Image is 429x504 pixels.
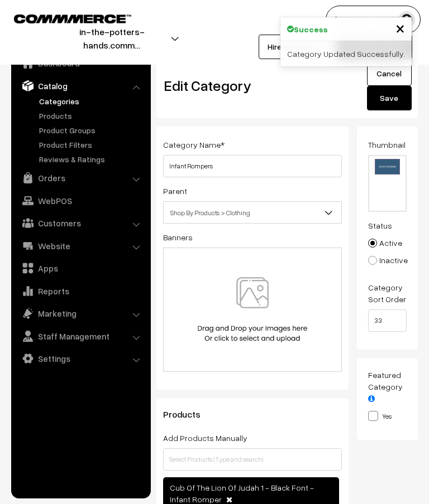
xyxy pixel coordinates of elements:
label: Category Sort Order [368,282,407,305]
label: Banners [163,231,193,243]
a: WebPOS [14,191,147,211]
input: Select Products (Type and search) [163,448,342,471]
button: Close [395,20,405,36]
span: Products [163,409,214,420]
label: Active [368,237,402,249]
input: Category Name [163,155,342,177]
label: Status [368,220,392,231]
h2: Edit Category [164,77,345,94]
span: Shop By Products > Clothing [163,201,342,224]
a: Reports [14,281,147,301]
img: COMMMERCE [14,14,131,23]
button: in-the-potters-hands.comm… [17,25,206,52]
a: Cancel [367,61,412,86]
a: Website [14,236,147,256]
a: Customers [14,213,147,233]
label: Featured Category [368,369,407,404]
img: user [398,11,415,28]
input: Enter Number [368,309,407,332]
a: Reviews & Ratings [36,153,147,165]
label: Yes [368,410,392,421]
a: Catalog [14,76,147,96]
a: Hire an Expert [259,35,326,59]
a: Marketing [14,303,147,323]
button: Save [367,86,412,110]
label: Thumbnail [368,139,406,151]
a: Product Filters [36,139,147,151]
a: COMMMERCE [14,11,112,25]
a: Orders [14,168,147,188]
a: Categories [36,95,147,107]
a: Settings [14,348,147,369]
a: Apps [14,258,147,278]
span: Cub Of The Lion Of Judah 1 - Black Font - Infant Romper [170,483,314,504]
strong: Success [294,23,328,35]
label: Parent [163,185,187,197]
label: Inactive [368,254,408,266]
span: × [395,17,405,38]
label: Add Products Manually [163,432,247,444]
label: Category Name [163,139,225,151]
button: [PERSON_NAME]… [326,6,421,33]
a: Staff Management [14,326,147,346]
div: Category Updated Successfully. [280,41,412,66]
a: Products [36,110,147,122]
a: Product Groups [36,124,147,136]
span: Shop By Products > Clothing [164,203,341,222]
